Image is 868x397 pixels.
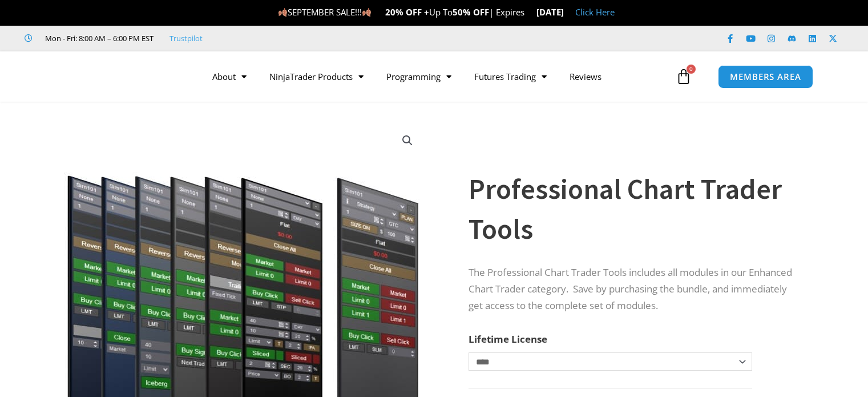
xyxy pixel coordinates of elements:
strong: 20% OFF + [385,6,429,18]
label: Lifetime License [469,332,547,346]
a: Reviews [558,63,613,90]
span: MEMBERS AREA [730,73,801,81]
a: Programming [375,63,463,90]
nav: Menu [201,63,673,90]
a: Trustpilot [169,31,203,45]
span: 0 [687,65,696,74]
span: SEPTEMBER SALE!!! Up To | Expires [278,6,536,18]
a: Clear options [469,376,486,384]
img: 🍂 [362,8,371,17]
a: Futures Trading [463,63,558,90]
img: 🍂 [278,8,287,17]
h1: Professional Chart Trader Tools [469,169,802,249]
a: NinjaTrader Products [258,63,375,90]
strong: [DATE] [536,6,564,18]
a: MEMBERS AREA [718,65,813,89]
a: 0 [659,60,709,93]
a: About [201,63,258,90]
img: ⌛ [525,8,534,17]
a: View full-screen image gallery [397,130,418,151]
a: Click Here [575,6,615,18]
p: The Professional Chart Trader Tools includes all modules in our Enhanced Chart Trader category. S... [469,264,802,314]
img: LogoAI | Affordable Indicators – NinjaTrader [42,56,165,97]
span: Mon - Fri: 8:00 AM – 6:00 PM EST [42,31,154,45]
strong: 50% OFF [453,6,489,18]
